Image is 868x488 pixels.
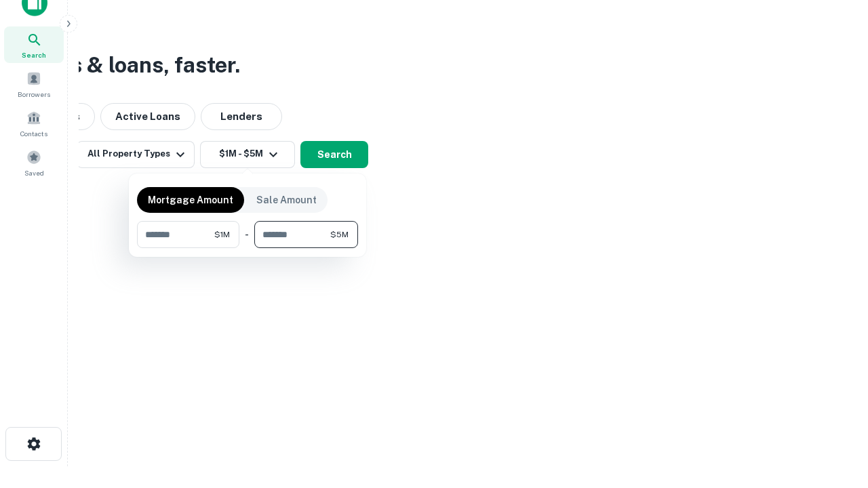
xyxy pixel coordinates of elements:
[148,192,233,207] p: Mortgage Amount
[214,228,230,241] span: $1M
[245,221,249,248] div: -
[256,192,317,207] p: Sale Amount
[800,380,868,445] iframe: Chat Widget
[330,228,349,241] span: $5M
